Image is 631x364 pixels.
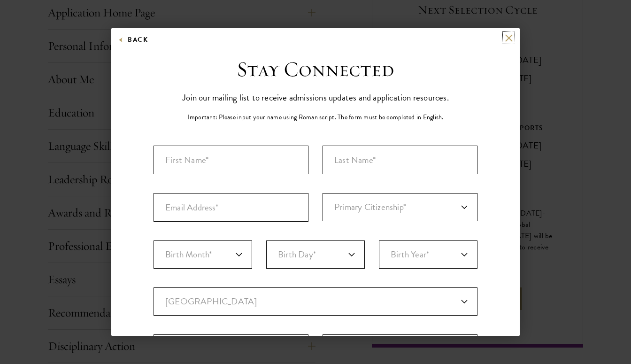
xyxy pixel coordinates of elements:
[188,112,444,122] p: Important: Please input your name using Roman script. The form must be completed in English.
[182,90,449,105] p: Join our mailing list to receive admissions updates and application resources.
[154,193,308,222] input: Email Address*
[237,56,394,83] h3: Stay Connected
[379,240,477,269] select: Year
[154,334,308,363] input: City
[323,146,477,174] div: Last Name (Family Name)*
[323,146,477,174] input: Last Name*
[118,34,148,46] button: Back
[154,146,308,174] input: First Name*
[323,193,477,222] div: Primary Citizenship*
[154,240,477,287] div: Birthdate*
[154,240,252,269] select: Month
[266,240,365,269] select: Day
